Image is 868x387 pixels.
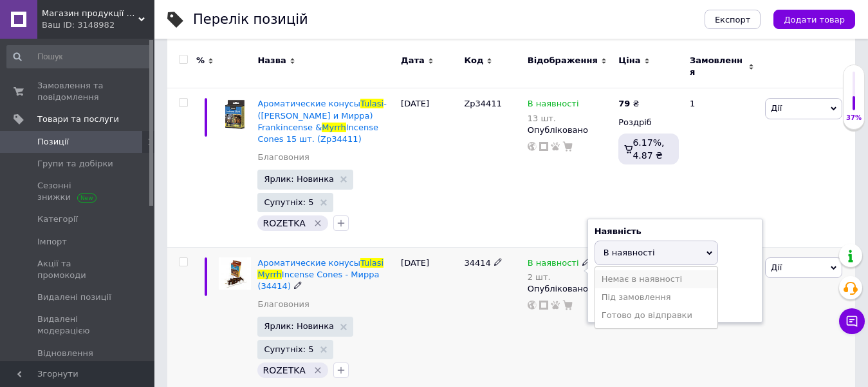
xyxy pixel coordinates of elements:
[263,218,305,228] span: ROZETKA
[37,158,113,170] span: Групи та добірки
[219,98,251,130] img: Ароматические конусы Tulasi - (Ладан и Мирра) Frankincense & Myrrh Incense Cones 15 шт. (Zp34411)
[37,114,119,125] span: Товари та послуги
[595,288,717,306] li: Під замовлення
[528,258,579,272] span: В наявності
[690,55,745,78] span: Замовлення
[715,15,751,25] span: Експорт
[37,136,69,148] span: Позиції
[37,236,67,248] span: Імпорт
[595,226,755,237] div: Наявність
[257,299,309,310] a: Благовония
[682,88,762,247] div: 1
[37,80,119,103] span: Замовлення та повідомлення
[528,272,591,282] div: 2 шт.
[42,19,154,31] div: Ваш ID: 3148982
[360,258,383,268] span: Tulasi
[264,175,334,183] span: Ярлик: Новинка
[257,99,360,108] span: Ароматические конусы
[839,308,865,334] button: Чат з покупцем
[257,270,281,279] span: Myrrh
[313,365,323,375] svg: Видалити мітку
[401,55,425,66] span: Дата
[257,270,379,291] span: Incense Cones - Мирра (34414)
[37,348,119,371] span: Відновлення позицій
[618,55,640,66] span: Ціна
[528,114,579,123] div: 13 шт.
[313,218,323,228] svg: Видалити мітку
[37,292,111,303] span: Видалені позиції
[196,55,205,66] span: %
[398,88,461,247] div: [DATE]
[771,103,782,113] span: Дії
[257,258,360,268] span: Ароматические конусы
[322,123,346,132] span: Myrrh
[42,8,138,19] span: Магазин продукції Латинскої та Північної Америки
[37,180,119,203] span: Сезонні знижки
[37,313,119,337] span: Видалені модерацією
[37,213,78,225] span: Категорії
[219,257,251,290] img: Ароматические конусы Tulasi Myrrh Incense Cones - Мирра (34414)
[264,345,313,353] span: Супутніх: 5
[528,99,579,112] span: В наявності
[618,99,630,108] b: 79
[264,322,334,330] span: Ярлик: Новинка
[264,198,313,206] span: Супутніх: 5
[257,152,309,163] a: Благовония
[257,99,386,144] a: Ароматические конусыTulasi- ([PERSON_NAME] и Мирра) Frankincense &MyrrhIncense Cones 15 шт. (Zp34...
[618,98,639,110] div: ₴
[784,15,845,25] span: Додати товар
[464,99,502,108] span: Zp34411
[773,10,855,29] button: Додати товар
[464,258,490,268] span: 34414
[595,270,717,288] li: Немає в наявності
[257,123,378,144] span: Incense Cones 15 шт. (Zp34411)
[360,99,383,108] span: Tulasi
[257,258,383,291] a: Ароматические конусыTulasiMyrrhIncense Cones - Мирра (34414)
[257,99,386,132] span: - ([PERSON_NAME] и Мирра) Frankincense &
[604,248,655,257] span: В наявності
[844,114,864,123] div: 37%
[464,55,483,66] span: Код
[6,45,152,68] input: Пошук
[263,365,305,375] span: ROZETKA
[595,306,717,324] li: Готово до відправки
[37,258,119,281] span: Акції та промокоди
[618,117,679,128] div: Роздріб
[705,10,761,29] button: Експорт
[528,283,613,295] div: Опубліковано
[771,263,782,272] span: Дії
[528,124,613,136] div: Опубліковано
[633,137,664,161] span: 6.17%, 4.87 ₴
[257,55,286,66] span: Назва
[528,55,598,66] span: Відображення
[193,13,308,26] div: Перелік позицій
